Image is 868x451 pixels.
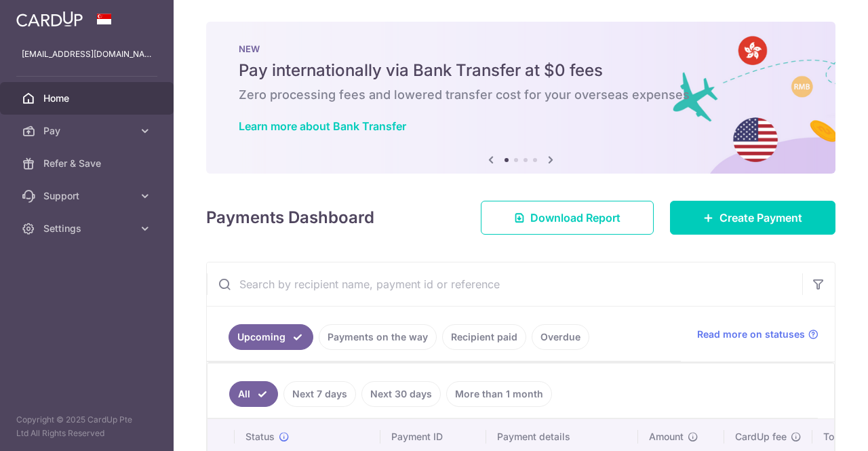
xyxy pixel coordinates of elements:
a: More than 1 month [446,381,552,407]
a: Overdue [532,324,589,350]
h5: Pay internationally via Bank Transfer at $0 fees [239,60,803,81]
span: Amount [649,430,684,444]
a: Next 30 days [361,381,441,407]
h6: Zero processing fees and lowered transfer cost for your overseas expenses [239,87,803,103]
span: Pay [43,124,133,138]
a: Payments on the way [319,324,437,350]
a: All [229,381,278,407]
span: CardUp fee [735,430,787,444]
span: Status [245,430,275,444]
span: Support [43,189,133,203]
p: [EMAIL_ADDRESS][DOMAIN_NAME] [22,47,152,61]
a: Create Payment [670,201,835,235]
img: Bank transfer banner [206,22,835,174]
iframe: ウィジェットを開いて詳しい情報を確認できます [774,410,854,444]
a: Learn more about Bank Transfer [239,119,406,133]
h4: Payments Dashboard [206,205,374,230]
a: Next 7 days [283,381,356,407]
span: Settings [43,222,133,235]
a: Download Report [481,201,654,235]
p: NEW [239,43,803,54]
img: CardUp [16,11,83,27]
a: Recipient paid [442,324,526,350]
a: Read more on statuses [697,328,818,341]
a: Upcoming [229,324,313,350]
input: Search by recipient name, payment id or reference [207,262,802,306]
span: Download Report [530,210,620,226]
span: Refer & Save [43,157,133,170]
span: Create Payment [719,210,802,226]
span: Home [43,92,133,105]
span: Read more on statuses [697,328,805,341]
